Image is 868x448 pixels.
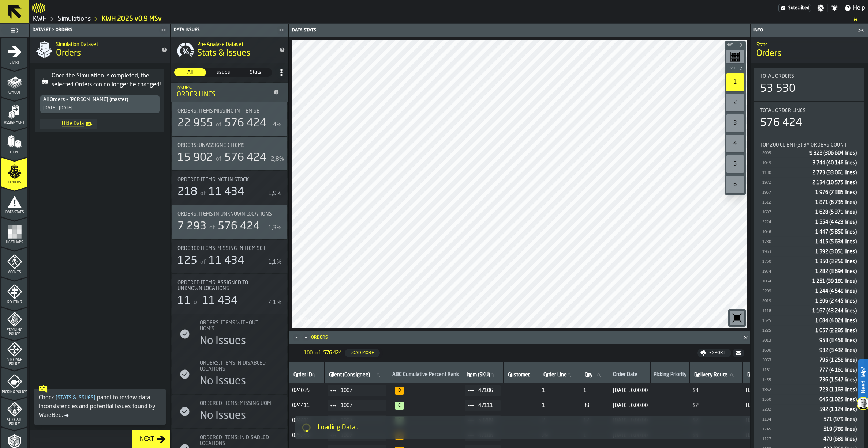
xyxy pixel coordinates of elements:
[823,427,857,432] span: 519 (789 lines)
[293,372,312,378] span: label
[819,358,857,363] span: 795 (1 258 lines)
[197,48,250,59] span: Stats & Issues
[177,186,197,199] div: 218
[200,435,273,447] div: Title
[725,72,746,92] div: button-toolbar-undefined
[725,41,746,49] button: button-
[200,320,273,332] span: Orders: Items without UOM's
[56,40,156,48] h2: Sub Title
[177,254,197,267] div: 125
[31,27,158,33] div: Dataset > Orders
[33,15,47,23] a: link-to-/wh/i/4fb45246-3b77-4bb5-b880-c337c3c5facb
[177,143,245,148] span: Orders: Unassigned Items
[762,378,816,383] div: 1455
[1,390,27,394] span: Picking Policy
[760,117,802,130] div: 576 424
[819,338,857,343] span: 953 (3 458 lines)
[762,200,812,205] div: 1512
[1,128,27,157] li: menu Items
[788,5,809,11] span: Subscribed
[760,296,858,306] div: StatList-item-2019
[177,211,272,217] span: Orders: Items in Unknown locations
[841,4,868,12] label: button-toggle-Help
[815,299,857,304] span: 1 206 (2 445 lines)
[311,335,736,340] div: Orders
[726,155,744,173] div: 5
[102,15,162,23] a: link-to-/wh/i/4fb45246-3b77-4bb5-b880-c337c3c5facb/simulations/e39594af-dbbd-44ef-8896-4e8738dc5f1c
[172,171,287,205] div: stat-Ordered Items: Not in Stock
[1,157,27,187] li: menu Orders
[725,49,746,65] div: button-toolbar-undefined
[815,289,857,294] span: 1 244 (4 549 lines)
[1,98,27,127] li: menu Assignment
[542,371,577,380] input: label
[293,312,335,327] a: logo-header
[1,61,27,65] span: Start
[760,375,858,385] div: StatList-item-1455
[762,210,812,215] div: 1697
[177,177,281,183] div: Title
[815,259,857,264] span: 1 350 (3 256 lines)
[725,67,738,71] span: Level
[1,307,27,337] li: menu Stacking Policy
[302,334,310,341] button: Minimize
[177,280,273,292] div: Title
[760,108,806,114] span: Total Order Lines
[1,277,27,307] li: menu Routing
[132,430,170,448] button: button-Next
[725,133,746,154] div: button-toolbar-undefined
[43,121,84,128] span: Hide Data
[760,385,858,395] div: StatList-item-1862
[819,387,857,392] span: 723 (1 163 lines)
[291,28,520,33] div: Data Stats
[137,435,157,444] div: Next
[762,190,812,195] div: 1957
[760,73,858,79] div: Title
[1,397,27,426] li: menu Allocate Policy
[54,395,97,400] span: Stats & Issues
[725,113,746,133] div: button-toolbar-undefined
[760,168,858,178] div: StatList-item-1130
[1,121,27,125] span: Assignment
[762,259,812,264] div: 1760
[329,372,370,378] span: label
[706,350,728,356] div: Export
[298,347,386,359] div: ButtonLoadMore-Load More-Prev-First-Last
[760,335,858,345] div: StatList-item-2013
[762,348,816,353] div: 1600
[760,355,858,365] div: StatList-item-2063
[725,92,746,113] div: button-toolbar-undefined
[760,414,858,424] div: StatList-item-1134
[240,69,271,76] span: Stats
[760,73,794,79] span: Total Orders
[58,15,91,23] a: link-to-/wh/i/4fb45246-3b77-4bb5-b880-c337c3c5facb
[725,174,746,195] div: button-toolbar-undefined
[752,28,856,33] div: Info
[760,247,858,257] div: StatList-item-1963
[694,372,727,378] span: label
[815,318,857,323] span: 1 084 (4 024 lines)
[292,371,321,380] input: label
[32,1,45,15] a: logo-header
[171,24,288,37] header: Data Issues
[268,298,281,307] div: < 1%
[56,48,81,59] span: Orders
[812,160,857,166] span: 3 744 (40 146 lines)
[315,350,320,356] span: of
[1,270,27,274] span: Agents
[508,372,530,378] span: label
[200,400,271,406] span: Ordered Items: Missing UOM
[35,69,164,132] div: alert-Once the Simulation is completed, the selected Orders can no longer be changed!
[216,122,221,128] span: of
[762,427,820,432] div: 1745
[815,220,857,225] span: 1 554 (4 423 lines)
[762,388,816,392] div: 1862
[760,257,858,266] div: StatList-item-1760
[200,335,246,348] div: No Issues
[200,435,281,447] div: Title
[762,151,807,156] div: 2095
[177,86,270,91] div: Issues:
[760,266,858,276] div: StatList-item-1974
[853,4,865,12] span: Help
